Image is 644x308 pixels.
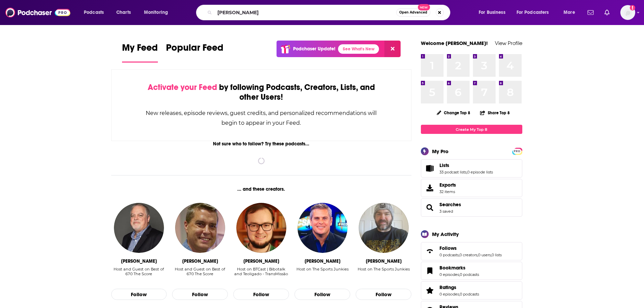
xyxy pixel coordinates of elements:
[243,258,279,264] div: Alexander Stahlhoefer
[421,125,522,134] a: Create My Top 8
[439,162,449,168] span: Lists
[145,82,378,102] div: by following Podcasts, Creators, Lists, and other Users!
[439,253,459,257] a: 0 podcasts
[433,109,475,117] button: Change Top 8
[172,267,228,276] div: Host and Guest on Best of 670 The Score
[439,245,457,251] span: Follows
[305,258,340,264] div: John Paul Flaim
[439,202,461,208] a: Searches
[356,289,411,300] button: Follow
[513,149,521,154] span: PRO
[233,289,289,300] button: Follow
[358,267,410,271] div: Host on The Sports Junkies
[439,189,456,194] span: 32 items
[84,8,104,17] span: Podcasts
[439,209,453,214] a: 3 saved
[467,170,493,174] a: 0 episode lists
[296,267,349,281] div: Host on The Sports Junkies
[114,203,164,253] img: Mike Mulligan
[491,253,492,257] span: ,
[5,6,70,19] img: Podchaser - Follow, Share and Rate Podcasts
[421,242,522,260] span: Follows
[602,7,612,18] a: Show notifications dropdown
[460,272,479,277] a: 0 podcasts
[459,272,460,277] span: ,
[122,42,158,57] span: My Feed
[122,42,158,63] a: My Feed
[293,46,335,52] p: Podchaser Update!
[439,272,459,277] a: 0 episodes
[467,170,467,174] span: ,
[439,182,456,188] span: Exports
[421,198,522,217] span: Searches
[399,11,427,14] span: Open Advanced
[233,267,289,281] div: Host on BTCast | Bibotalk and Teoligado - TransMissão
[202,5,457,20] div: Search podcasts, credits, & more...
[439,170,467,174] a: 33 podcast lists
[421,179,522,197] a: Exports
[297,203,348,253] img: John Paul Flaim
[439,265,466,271] span: Bookmarks
[236,203,286,253] img: Alexander Stahlhoefer
[439,284,456,290] span: Ratings
[423,164,437,173] a: Lists
[492,253,502,257] a: 0 lists
[366,258,402,264] div: John Auville
[166,42,223,63] a: Popular Feed
[620,5,635,20] img: User Profile
[459,253,477,257] a: 0 creators
[233,267,289,276] div: Host on BTCast | Bibotalk and Teoligado - TransMissão
[294,289,350,300] button: Follow
[111,289,167,300] button: Follow
[182,258,218,264] div: David Haugh
[421,159,522,177] span: Lists
[172,289,228,300] button: Follow
[459,253,459,257] span: ,
[432,148,449,155] div: My Pro
[215,7,396,18] input: Search podcasts, credits, & more...
[358,267,410,281] div: Host on The Sports Junkies
[148,82,217,92] span: Activate your Feed
[421,40,488,46] a: Welcome [PERSON_NAME]!
[418,4,430,10] span: New
[396,8,430,17] button: Open AdvancedNew
[432,231,459,237] div: My Activity
[480,106,510,119] button: Share Top 8
[421,281,522,300] span: Ratings
[460,292,479,297] a: 0 podcasts
[620,5,635,20] span: Logged in as RebRoz5
[116,8,131,17] span: Charts
[439,292,459,297] a: 0 episodes
[166,42,223,57] span: Popular Feed
[338,44,379,54] a: See What's New
[423,246,437,256] a: Follows
[423,286,437,295] a: Ratings
[172,267,228,281] div: Host and Guest on Best of 670 The Score
[439,265,479,271] a: Bookmarks
[359,203,409,253] img: John Auville
[479,8,505,17] span: For Business
[111,186,412,192] div: ... and these creators.
[421,262,522,280] span: Bookmarks
[459,292,460,297] span: ,
[439,284,479,290] a: Ratings
[111,141,412,147] div: Not sure who to follow? Try these podcasts...
[439,245,502,251] a: Follows
[477,253,478,257] span: ,
[495,40,522,46] a: View Profile
[79,7,113,18] button: open menu
[175,203,225,253] img: David Haugh
[439,162,493,168] a: Lists
[620,5,635,20] button: Show profile menu
[111,267,167,276] div: Host and Guest on Best of 670 The Score
[423,266,437,276] a: Bookmarks
[512,7,559,18] button: open menu
[111,267,167,281] div: Host and Guest on Best of 670 The Score
[145,108,378,128] div: New releases, episode reviews, guest credits, and personalized recommendations will begin to appe...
